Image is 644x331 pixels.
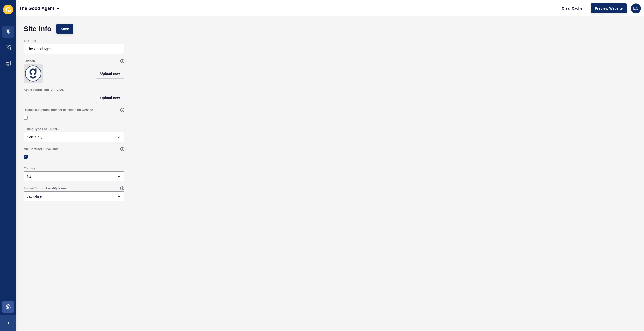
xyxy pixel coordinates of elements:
h1: Site Info [24,26,51,31]
button: Clear Cache [558,3,587,13]
img: 483369887fbe74300ba4f07e33594d9c.png [25,65,42,82]
button: Upload new [96,93,124,103]
p: The Good Agent [19,2,54,15]
label: Mix Contract + Available [24,147,58,151]
span: LC [633,6,638,11]
span: (OPTIONAL) [50,88,64,92]
span: (OPTIONAL) [44,127,58,131]
span: Clear Cache [562,6,582,11]
label: Format Suburb/Locality Name [24,186,67,190]
span: Upload new [100,71,120,76]
button: Save [56,24,73,34]
label: Favicon [24,59,35,63]
span: Upload new [100,95,120,100]
label: Site Title [24,39,36,43]
button: Preview Website [591,3,627,13]
label: Disable iOS phone number detection on website [24,108,93,112]
span: Save [61,26,69,31]
div: open menu [24,191,124,201]
div: open menu [24,171,124,181]
label: Listing Types [24,127,43,131]
button: Upload new [96,69,124,79]
label: Apple Touch Icon [24,88,49,92]
label: Country [24,166,35,170]
span: Preview Website [595,6,623,11]
div: open menu [24,132,124,142]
